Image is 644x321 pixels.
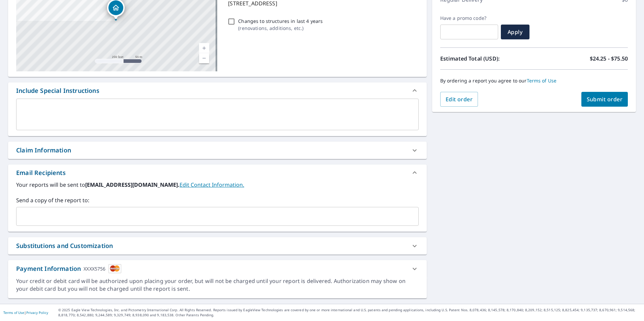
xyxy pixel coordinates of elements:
[16,277,419,293] div: Your credit or debit card will be authorized upon placing your order, but will not be charged unt...
[3,310,24,315] a: Terms of Use
[108,264,121,273] img: cardImage
[3,311,48,315] p: |
[587,96,623,103] span: Submit order
[8,82,427,99] div: Include Special Instructions
[506,28,524,36] span: Apply
[16,86,99,95] div: Include Special Instructions
[58,308,641,318] p: © 2025 Eagle View Technologies, Inc. and Pictometry International Corp. All Rights Reserved. Repo...
[8,165,427,181] div: Email Recipients
[590,55,628,63] p: $24.25 - $75.50
[199,53,209,63] a: Current Level 17, Zoom Out
[16,196,419,204] label: Send a copy of the report to:
[440,15,498,21] label: Have a promo code?
[527,77,557,84] a: Terms of Use
[238,17,323,25] p: Changes to structures in last 4 years
[581,92,628,107] button: Submit order
[84,264,105,273] div: XXXX5756
[8,142,427,159] div: Claim Information
[199,43,209,53] a: Current Level 17, Zoom In
[16,168,66,177] div: Email Recipients
[440,55,534,63] p: Estimated Total (USD):
[446,96,473,103] span: Edit order
[16,181,419,189] label: Your reports will be sent to
[440,78,628,84] p: By ordering a report you agree to our
[8,260,427,277] div: Payment InformationXXXX5756cardImage
[180,181,244,188] a: EditContactInfo
[238,25,323,32] p: ( renovations, additions, etc. )
[16,146,71,155] div: Claim Information
[16,264,121,273] div: Payment Information
[16,241,113,250] div: Substitutions and Customization
[85,181,180,188] b: [EMAIL_ADDRESS][DOMAIN_NAME].
[26,310,48,315] a: Privacy Policy
[440,92,478,107] button: Edit order
[8,237,427,254] div: Substitutions and Customization
[501,25,529,39] button: Apply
